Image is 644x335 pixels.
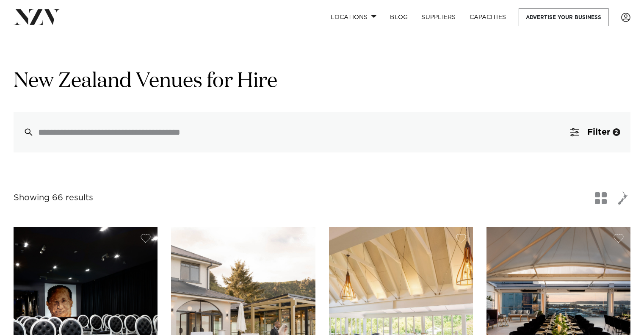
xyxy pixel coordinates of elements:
[519,8,608,26] a: Advertise your business
[587,128,610,136] span: Filter
[463,8,513,26] a: Capacities
[14,68,630,95] h1: New Zealand Venues for Hire
[324,8,383,26] a: Locations
[415,8,462,26] a: SUPPLIERS
[14,9,60,25] img: nzv-logo.png
[613,128,620,136] div: 2
[383,8,415,26] a: BLOG
[560,112,630,152] button: Filter2
[14,191,93,205] div: Showing 66 results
